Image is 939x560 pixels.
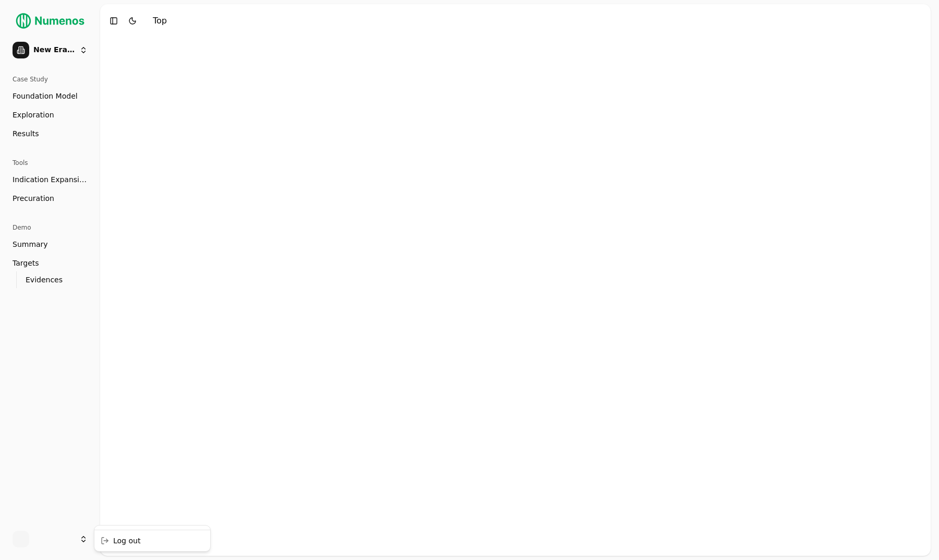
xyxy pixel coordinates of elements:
[13,128,39,139] span: Results
[13,110,54,120] span: Exploration
[8,219,92,236] div: Demo
[13,193,54,204] span: Precuration
[97,532,208,549] div: Log out
[26,275,63,285] span: Evidences
[8,8,92,33] img: Numenos
[13,239,48,249] span: Summary
[13,174,88,185] span: Indication Expansion
[13,91,78,101] span: Foundation Model
[153,15,167,27] div: Top
[8,71,92,88] div: Case Study
[33,45,75,55] span: New Era Therapeutics
[13,258,39,268] span: Targets
[8,154,92,171] div: Tools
